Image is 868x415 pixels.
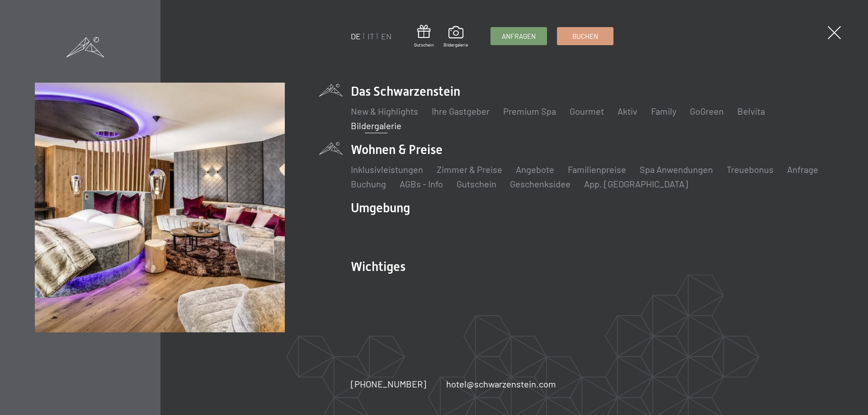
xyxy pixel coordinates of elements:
a: GoGreen [690,106,724,117]
a: Gourmet [570,106,604,117]
a: Anfragen [491,28,547,45]
a: Belvita [737,106,765,117]
a: Premium Spa [503,106,556,117]
a: Ihre Gastgeber [432,106,490,117]
a: Geschenksidee [510,178,571,189]
a: Familienpreise [568,164,626,175]
a: hotel@schwarzenstein.com [446,378,556,390]
a: AGBs - Info [400,178,443,189]
a: DE [351,31,361,41]
a: Buchen [557,28,613,45]
a: [PHONE_NUMBER] [351,378,426,390]
span: [PHONE_NUMBER] [351,378,426,389]
a: IT [368,31,374,41]
a: Inklusivleistungen [351,164,423,175]
a: Angebote [516,164,554,175]
a: Treuebonus [726,164,774,175]
a: Bildergalerie [443,26,468,48]
a: Anfrage [787,164,818,175]
a: Family [651,106,676,117]
a: Zimmer & Preise [437,164,502,175]
a: App. [GEOGRAPHIC_DATA] [584,178,688,189]
a: EN [381,31,392,41]
a: Gutschein [414,25,434,48]
span: Anfragen [502,32,536,41]
a: Spa Anwendungen [640,164,713,175]
span: Buchen [572,32,598,41]
a: Buchung [351,178,386,189]
span: Bildergalerie [443,42,468,48]
a: New & Highlights [351,106,418,117]
a: Gutschein [457,178,496,189]
span: Gutschein [414,42,434,48]
a: Bildergalerie [351,120,401,131]
a: Aktiv [618,106,637,117]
